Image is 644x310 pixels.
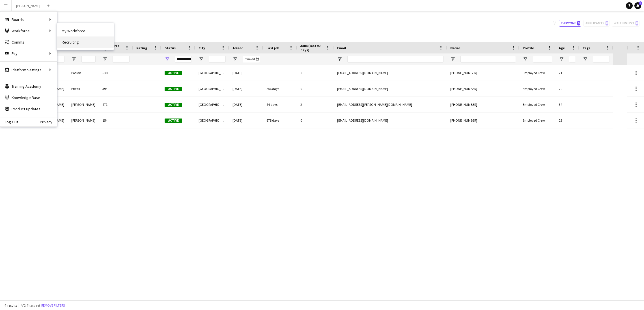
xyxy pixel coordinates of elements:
div: 2 [297,97,334,112]
div: [EMAIL_ADDRESS][DOMAIN_NAME] [334,81,447,96]
div: 256 days [263,81,297,96]
div: [GEOGRAPHIC_DATA] [195,81,229,96]
div: [PHONE_NUMBER] [447,113,519,128]
span: Active [165,119,182,123]
div: [PERSON_NAME] [68,97,99,112]
a: Knowledge Base [0,92,57,103]
input: Phone Filter Input [460,56,516,63]
a: Log Out [0,120,18,124]
span: Phone [450,46,460,50]
span: Profile [523,46,534,50]
span: Rating [136,46,147,50]
div: [DATE] [229,81,263,96]
input: Tags Filter Input [593,56,610,63]
div: [GEOGRAPHIC_DATA] [195,65,229,81]
a: Product Updates [0,103,57,115]
div: [EMAIL_ADDRESS][PERSON_NAME][DOMAIN_NAME] [334,97,447,112]
span: Jobs (last 90 days) [300,44,324,52]
a: 5 [634,2,641,9]
span: 5 [639,1,642,5]
div: 471 [99,97,133,112]
a: Comms [0,36,57,48]
input: Workforce ID Filter Input [113,56,130,63]
div: Platform Settings [0,64,57,76]
button: Open Filter Menu [71,57,76,62]
div: 21 [555,65,579,81]
button: Open Filter Menu [337,57,342,62]
button: Open Filter Menu [199,57,204,62]
div: Employed Crew [519,113,555,128]
span: Email [337,46,346,50]
div: 154 [99,113,133,128]
div: [DATE] [229,65,263,81]
button: Open Filter Menu [232,57,238,62]
div: Employed Crew [519,81,555,96]
div: [PERSON_NAME] [68,113,99,128]
button: Open Filter Menu [450,57,455,62]
button: Open Filter Menu [583,57,588,62]
span: 0 [577,21,580,25]
div: 84 days [263,97,297,112]
div: 0 [297,81,334,96]
div: 538 [99,65,133,81]
a: Training Academy [0,81,57,92]
a: Privacy [40,120,57,124]
div: [PHONE_NUMBER] [447,65,519,81]
div: Employed Crew [519,97,555,112]
div: [EMAIL_ADDRESS][DOMAIN_NAME] [334,65,447,81]
button: Open Filter Menu [559,57,564,62]
div: Employed Crew [519,65,555,81]
span: 2 filters set [24,303,40,307]
button: Open Filter Menu [165,57,170,62]
div: [GEOGRAPHIC_DATA] [195,113,229,128]
div: 678 days [263,113,297,128]
input: Profile Filter Input [533,56,552,63]
div: Etwell [68,81,99,96]
button: [PERSON_NAME] [12,0,45,11]
span: Status [165,46,176,50]
input: Last Name Filter Input [81,56,96,63]
span: Active [165,103,182,107]
button: Open Filter Menu [523,57,528,62]
div: 20 [555,81,579,96]
span: Active [165,71,182,75]
div: [DATE] [229,113,263,128]
div: 0 [297,113,334,128]
a: Recruiting [57,36,114,48]
button: Everyone0 [559,20,581,27]
div: 34 [555,97,579,112]
span: Last job [266,46,279,50]
button: Remove filters [40,302,66,309]
div: Pay [0,48,57,59]
div: 0 [297,65,334,81]
span: Active [165,87,182,91]
button: Open Filter Menu [102,57,107,62]
div: 393 [99,81,133,96]
span: Tags [583,46,590,50]
div: [EMAIL_ADDRESS][DOMAIN_NAME] [334,113,447,128]
div: 22 [555,113,579,128]
div: Boards [0,14,57,25]
div: Workforce [0,25,57,36]
input: Joined Filter Input [243,56,260,63]
div: [PHONE_NUMBER] [447,97,519,112]
div: [DATE] [229,97,263,112]
span: City [199,46,205,50]
span: Age [559,46,565,50]
input: Age Filter Input [569,56,576,63]
input: Email Filter Input [347,56,443,63]
div: [PHONE_NUMBER] [447,81,519,96]
div: Poolan [68,65,99,81]
input: First Name Filter Input [50,56,64,63]
input: City Filter Input [209,56,226,63]
div: [GEOGRAPHIC_DATA] [195,97,229,112]
a: My Workforce [57,25,114,36]
span: Joined [232,46,244,50]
